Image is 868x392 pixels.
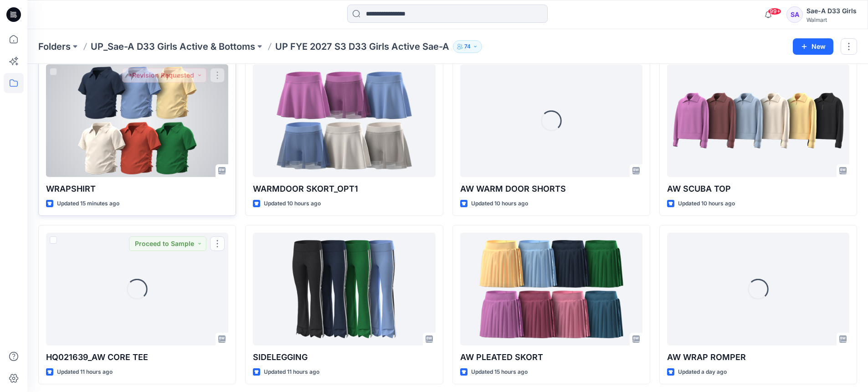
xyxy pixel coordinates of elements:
[786,6,803,23] div: SA
[91,40,255,53] a: UP_Sae-A D33 Girls Active & Bottoms
[275,40,449,53] p: UP FYE 2027 S3 D33 Girls Active Sae-A
[471,367,528,377] p: Updated 15 hours ago
[46,183,228,195] p: WRAPSHIRT
[460,351,642,364] p: AW PLEATED SKORT
[253,351,435,364] p: SIDELEGGING
[57,367,113,377] p: Updated 11 hours ago
[471,199,528,209] p: Updated 10 hours ago
[460,233,642,345] a: AW PLEATED SKORT
[678,199,735,209] p: Updated 10 hours ago
[46,64,228,177] a: WRAPSHIRT
[264,367,319,377] p: Updated 11 hours ago
[453,40,482,53] button: 74
[253,233,435,345] a: SIDELEGGING
[793,38,833,55] button: New
[253,64,435,177] a: WARMDOOR SKORT_OPT1
[806,16,857,23] div: Walmart
[667,64,849,177] a: AW SCUBA TOP
[464,42,471,52] p: 74
[667,351,849,364] p: AW WRAP ROMPER
[678,367,727,377] p: Updated a day ago
[806,5,857,16] div: Sae-A D33 Girls
[57,199,119,209] p: Updated 15 minutes ago
[667,183,849,195] p: AW SCUBA TOP
[264,199,321,209] p: Updated 10 hours ago
[768,8,781,15] span: 99+
[460,183,642,195] p: AW WARM DOOR SHORTS
[46,351,228,364] p: HQ021639_AW CORE TEE
[38,40,71,53] a: Folders
[253,183,435,195] p: WARMDOOR SKORT_OPT1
